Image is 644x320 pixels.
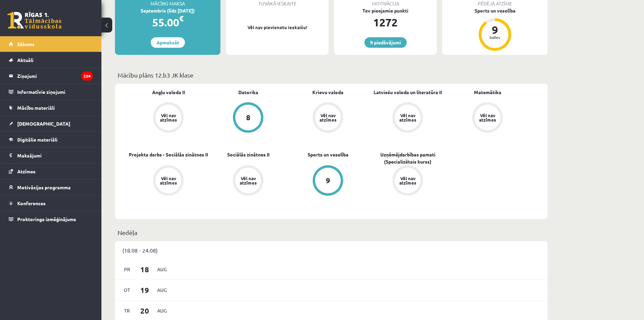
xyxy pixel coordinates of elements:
span: 18 [134,264,155,275]
i: 234 [81,71,93,81]
div: balles [485,35,505,39]
span: Aug [155,285,169,295]
span: Motivācijas programma [17,184,71,190]
span: Pr [120,264,134,275]
a: Angļu valoda II [152,89,185,96]
div: (18.08 - 24.08) [115,241,548,259]
span: Proktoringa izmēģinājums [17,216,76,222]
a: Vēl nav atzīmes [288,102,368,134]
a: Atzīmes [9,164,93,179]
a: Uzņēmējdarbības pamati (Specializētais kurss) [368,151,448,165]
span: Konferences [17,200,46,206]
div: Septembris (līdz [DATE]) [115,7,220,14]
span: Digitālie materiāli [17,136,57,143]
div: 9 [485,24,505,35]
a: Digitālie materiāli [9,132,93,147]
span: Aug [155,305,169,316]
div: Tev pieejamie punkti [334,7,437,14]
a: 9 piedāvājumi [364,37,407,48]
p: Nedēļa [118,228,545,237]
span: [DEMOGRAPHIC_DATA] [17,121,70,127]
a: 9 [288,165,368,197]
a: 8 [208,102,288,134]
div: 1272 [334,14,437,30]
span: 20 [134,305,155,316]
p: Mācību plāns 12.b3 JK klase [118,70,545,80]
a: Sports un veselība [308,151,349,158]
a: Sociālās zinātnes II [227,151,269,158]
a: Vēl nav atzīmes [368,102,448,134]
a: Informatīvie ziņojumi [9,84,93,100]
a: Latviešu valoda un literatūra II [374,89,442,96]
div: Vēl nav atzīmes [318,113,337,122]
span: Tr [120,305,134,316]
legend: Ziņojumi [17,68,93,84]
a: Sports un veselība 9 balles [442,7,548,52]
div: Vēl nav atzīmes [239,176,258,185]
a: Sākums [9,36,93,52]
a: Projekta darbs - Sociālās zinātnes II [129,151,208,158]
div: Vēl nav atzīmes [398,176,417,185]
span: Ot [120,285,134,295]
span: Aug [155,264,169,275]
div: 55.00 [115,14,220,30]
span: Atzīmes [17,168,35,174]
span: € [179,14,184,23]
div: 8 [246,114,251,121]
a: Vēl nav atzīmes [368,165,448,197]
a: Vēl nav atzīmes [128,102,208,134]
div: Sports un veselība [442,7,548,14]
div: Vēl nav atzīmes [159,113,178,122]
div: 9 [326,177,330,184]
span: 19 [134,284,155,296]
a: Proktoringa izmēģinājums [9,211,93,227]
a: Mācību materiāli [9,100,93,115]
span: Sākums [17,41,34,47]
div: Vēl nav atzīmes [398,113,417,122]
a: Vēl nav atzīmes [448,102,527,134]
p: Vēl nav pievienotu ieskaišu! [229,24,325,31]
a: Konferences [9,195,93,211]
a: Rīgas 1. Tālmācības vidusskola [7,12,62,29]
legend: Informatīvie ziņojumi [17,84,93,100]
a: [DEMOGRAPHIC_DATA] [9,116,93,131]
div: Vēl nav atzīmes [159,176,178,185]
legend: Maksājumi [17,148,93,163]
a: Maksājumi [9,148,93,163]
a: Motivācijas programma [9,179,93,195]
a: Aktuāli [9,52,93,68]
div: Vēl nav atzīmes [478,113,497,122]
span: Mācību materiāli [17,105,55,111]
a: Vēl nav atzīmes [208,165,288,197]
a: Krievu valoda [312,89,343,96]
a: Apmaksāt [151,37,185,48]
a: Matemātika [474,89,501,96]
span: Aktuāli [17,57,33,63]
a: Ziņojumi234 [9,68,93,84]
a: Datorika [238,89,258,96]
a: Vēl nav atzīmes [128,165,208,197]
